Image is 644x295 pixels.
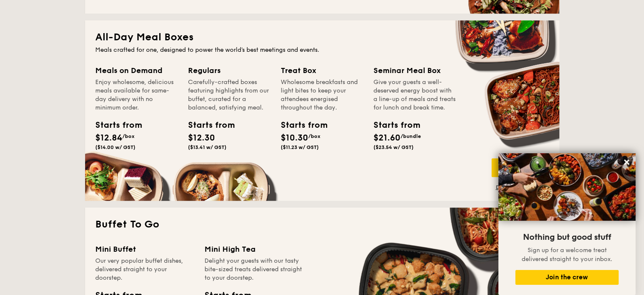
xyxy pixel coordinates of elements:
div: Starts from [95,119,133,132]
div: Starts from [281,119,319,132]
a: Download the menu [492,184,549,191]
span: $21.60 [373,133,401,143]
button: Join the crew [515,270,619,285]
span: Sign up for a welcome treat delivered straight to your inbox. [522,247,612,263]
div: Give your guests a well-deserved energy boost with a line-up of meals and treats for lunch and br... [373,78,456,112]
span: /bundle [401,133,421,139]
div: Starts from [188,119,226,132]
h2: All-Day Meal Boxes [95,31,549,44]
span: /box [122,133,135,139]
button: Close [620,155,633,169]
div: Carefully-crafted boxes featuring highlights from our buffet, curated for a balanced, satisfying ... [188,78,271,112]
div: Mini High Tea [205,243,304,255]
div: Regulars [188,65,271,76]
div: Mini Buffet [95,243,194,255]
span: $12.84 [95,133,122,143]
span: ($23.54 w/ GST) [373,144,414,150]
div: Treat Box [281,65,363,76]
div: Wholesome breakfasts and light bites to keep your attendees energised throughout the day. [281,78,363,112]
div: Meals crafted for one, designed to power the world's best meetings and events. [95,46,549,54]
div: Our very popular buffet dishes, delivered straight to your doorstep. [95,257,194,282]
span: $10.30 [281,133,308,143]
div: Enjoy wholesome, delicious meals available for same-day delivery with no minimum order. [95,78,178,112]
span: Nothing but good stuff [523,232,611,242]
h2: Buffet To Go [95,218,549,231]
span: $12.30 [188,133,215,143]
div: Seminar Meal Box [373,65,456,76]
span: ($14.00 w/ GST) [95,144,135,150]
span: ($11.23 w/ GST) [281,144,319,150]
span: /box [308,133,321,139]
div: Order now [492,158,549,177]
img: DSC07876-Edit02-Large.jpeg [498,153,636,221]
div: Starts from [373,119,412,132]
div: Meals on Demand [95,65,178,76]
div: Delight your guests with our tasty bite-sized treats delivered straight to your doorstep. [205,257,304,282]
span: ($13.41 w/ GST) [188,144,227,150]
